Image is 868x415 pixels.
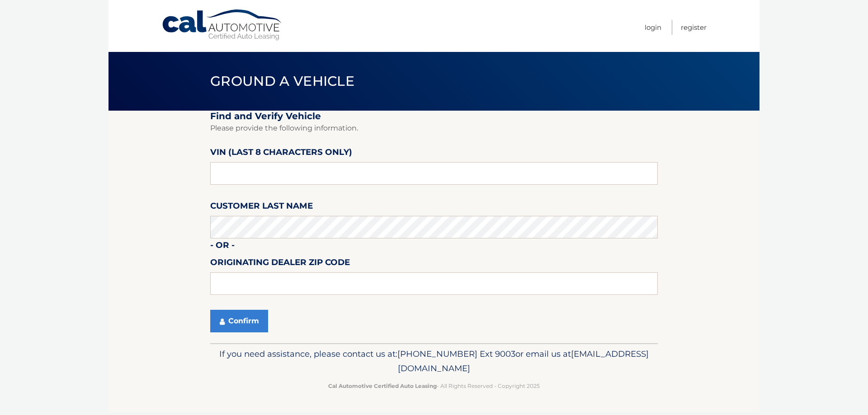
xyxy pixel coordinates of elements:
[210,256,350,272] label: Originating Dealer Zip Code
[210,122,658,135] p: Please provide the following information.
[161,9,283,41] a: Cal Automotive
[210,199,313,216] label: Customer Last Name
[216,381,652,391] p: - All Rights Reserved - Copyright 2025
[210,310,268,332] button: Confirm
[210,73,354,89] span: Ground a Vehicle
[210,145,352,162] label: VIN (last 8 characters only)
[210,238,235,255] label: - or -
[328,382,437,389] strong: Cal Automotive Certified Auto Leasing
[210,111,658,122] h2: Find and Verify Vehicle
[216,347,652,376] p: If you need assistance, please contact us at: or email us at
[681,20,707,35] a: Register
[397,349,515,359] span: [PHONE_NUMBER] Ext 9003
[645,20,661,35] a: Login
